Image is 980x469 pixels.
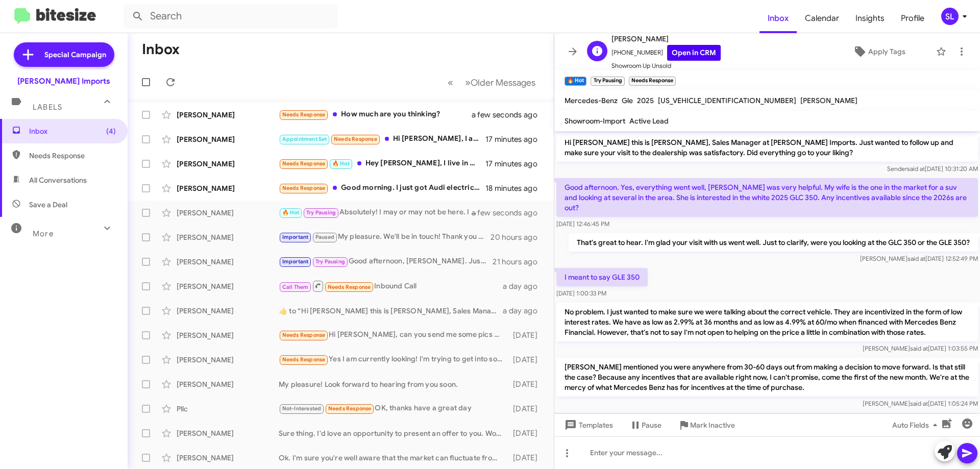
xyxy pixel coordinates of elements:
[17,76,110,86] div: [PERSON_NAME] Imports
[503,306,546,316] div: a day ago
[177,110,279,120] div: [PERSON_NAME]
[279,158,485,169] div: Hey [PERSON_NAME], I live in AZ so will do everything remotely with [PERSON_NAME]. I plan to come...
[44,50,106,60] span: Special Campaign
[442,72,542,93] nav: Page navigation example
[282,160,326,167] span: Needs Response
[177,159,279,169] div: [PERSON_NAME]
[279,207,484,218] div: Absolutely! I may or may not be here. I have to head out of town right around that time. However,...
[565,96,618,105] span: Mercedes-Benz
[611,61,721,71] span: Showroom Up Unsold
[556,178,978,217] p: Good afternoon. Yes, everything went well, [PERSON_NAME] was very helpful. My wife is the one in ...
[556,268,648,286] p: I meant to say GLE 350
[933,8,969,25] button: SL
[465,76,471,89] span: »
[177,306,279,316] div: [PERSON_NAME]
[484,208,546,218] div: a few seconds ago
[907,165,925,172] span: said at
[282,185,326,191] span: Needs Response
[177,183,279,193] div: [PERSON_NAME]
[29,126,116,136] span: Inbox
[556,303,978,341] p: No problem. I just wanted to make sure we were talking about the correct vehicle. They are incent...
[562,416,613,434] span: Templates
[282,136,327,142] span: Appointment Set
[556,413,978,441] p: We are making a decision no later than the end of this month. Maybe my wife and I can set up an a...
[279,109,484,120] div: How much are you thinking?
[177,208,279,218] div: [PERSON_NAME]
[629,77,676,86] small: Needs Response
[508,330,546,340] div: [DATE]
[124,4,338,29] input: Search
[863,344,978,352] span: [PERSON_NAME] [DATE] 1:03:55 PM
[910,400,928,407] span: said at
[508,428,546,438] div: [DATE]
[279,256,493,267] div: Good afternoon, [PERSON_NAME]. Just wanted to check in with you to see if you've had an opportuni...
[670,416,743,434] button: Mark Inactive
[622,96,633,105] span: Gle
[177,134,279,144] div: [PERSON_NAME]
[29,200,67,210] span: Save a Deal
[177,232,279,242] div: [PERSON_NAME]
[591,77,624,86] small: Try Pausing
[14,42,114,67] a: Special Campaign
[860,255,978,262] span: [PERSON_NAME] [DATE] 12:52:49 PM
[863,400,978,407] span: [PERSON_NAME] [DATE] 1:05:24 PM
[33,103,62,112] span: Labels
[908,255,925,262] span: said at
[556,358,978,397] p: [PERSON_NAME] mentioned you were anywhere from 30-60 days out from making a decision to move forw...
[565,116,625,126] span: Showroom-Import
[508,379,546,389] div: [DATE]
[279,182,485,194] div: Good morning. I just got Audi electric this past weekend. Sorry that I couldn't buy it with you t...
[282,258,309,265] span: Important
[868,42,905,61] span: Apply Tags
[279,306,503,316] div: ​👍​ to “ Hi [PERSON_NAME] this is [PERSON_NAME], Sales Manager at [PERSON_NAME] Imports. Thanks f...
[334,136,377,142] span: Needs Response
[177,257,279,267] div: [PERSON_NAME]
[279,379,508,389] div: My pleasure! Look forward to hearing from you soon.
[485,134,546,144] div: 17 minutes ago
[332,160,350,167] span: 🔥 Hot
[29,175,87,185] span: All Conversations
[279,329,508,341] div: Hi [PERSON_NAME], can you send me some pics of a [PERSON_NAME]-350 2015 you have and confirm if i...
[556,289,606,297] span: [DATE] 1:00:33 PM
[471,77,535,88] span: Older Messages
[658,96,796,105] span: [US_VEHICLE_IDENTIFICATION_NUMBER]
[797,4,847,33] a: Calendar
[892,416,941,434] span: Auto Fields
[315,234,334,240] span: Paused
[759,4,797,33] a: Inbox
[629,116,669,126] span: Active Lead
[279,428,508,438] div: Sure thing. I'd love an opportunity to present an offer to you. Would you have some time [DATE] o...
[279,354,508,365] div: Yes I am currently looking! I'm trying to get into something with a cheaper payment can you tell ...
[177,428,279,438] div: [PERSON_NAME]
[800,96,857,105] span: [PERSON_NAME]
[941,8,959,25] div: SL
[493,257,546,267] div: 21 hours ago
[611,33,721,45] span: [PERSON_NAME]
[621,416,670,434] button: Pause
[177,379,279,389] div: [PERSON_NAME]
[442,72,459,93] button: Previous
[279,280,503,292] div: Inbound Call
[177,330,279,340] div: [PERSON_NAME]
[459,72,542,93] button: Next
[508,453,546,463] div: [DATE]
[177,355,279,365] div: [PERSON_NAME]
[306,209,336,216] span: Try Pausing
[282,209,300,216] span: 🔥 Hot
[282,332,326,338] span: Needs Response
[910,344,928,352] span: said at
[279,403,508,414] div: OK, thanks have a great day
[893,4,933,33] a: Profile
[565,77,586,86] small: 🔥 Hot
[667,45,721,61] a: Open in CRM
[826,42,931,61] button: Apply Tags
[484,110,546,120] div: a few seconds ago
[847,4,893,33] a: Insights
[282,234,309,240] span: Important
[554,416,621,434] button: Templates
[315,258,345,265] span: Try Pausing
